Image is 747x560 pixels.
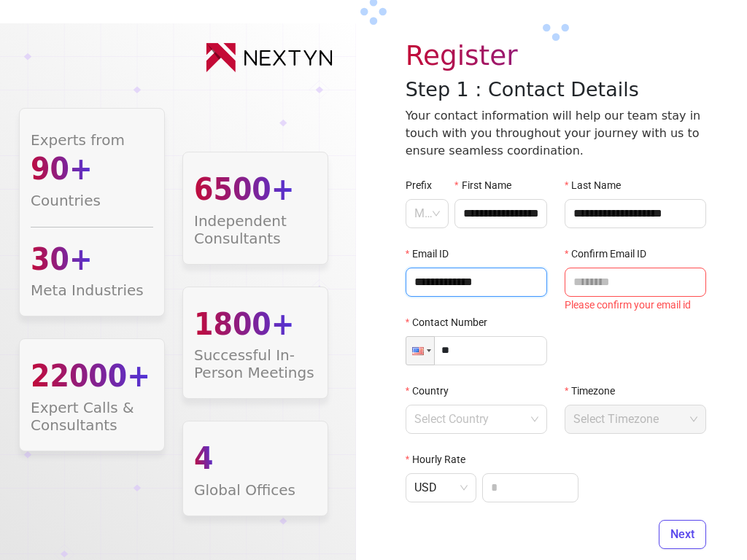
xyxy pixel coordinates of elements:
label: Hourly Rate [406,451,465,467]
label: Prefix [406,177,432,193]
button: Next [659,520,706,549]
input: Timezone [573,405,697,433]
h4: Independent Consultants [194,212,317,247]
input: Last Name [565,199,706,228]
span: USD [414,474,468,502]
input: Email ID [406,268,547,297]
h1: 1800+ [194,306,295,343]
h1: Register [406,39,707,72]
div: Please confirm your email id [565,297,706,313]
img: NX19.287fe7332edddbc5c0fc.png [199,28,345,87]
input: First Name [454,199,547,228]
h4: Successful In-Person Meetings [194,346,317,381]
h1: 6500+ [194,172,295,209]
h1: 90+ [31,152,93,188]
h1: 22000+ [31,359,150,395]
h1: 4 [194,441,213,478]
label: Timezone [565,383,615,399]
span: Next [670,526,694,543]
h1: 30+ [31,241,93,278]
label: Country [406,383,449,399]
p: Your contact information will help our team stay in touch with you throughout your journey with u... [406,107,707,160]
label: Contact Number [406,314,487,330]
h4: Countries [31,192,153,209]
h3: Step 1 : Contact Details [406,78,707,101]
h4: Meta Industries [31,281,153,299]
input: Country [414,405,538,433]
input: Confirm Email ID [565,268,706,297]
label: Email ID [406,246,449,262]
h4: Global Offices [194,481,317,499]
label: First Name [454,177,511,193]
h4: Expert Calls & Consultants [31,399,153,434]
label: Last Name [565,177,621,193]
label: Confirm Email ID [565,246,646,262]
h4: Experts from [31,131,153,149]
div: United States: + 1 [406,337,434,365]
